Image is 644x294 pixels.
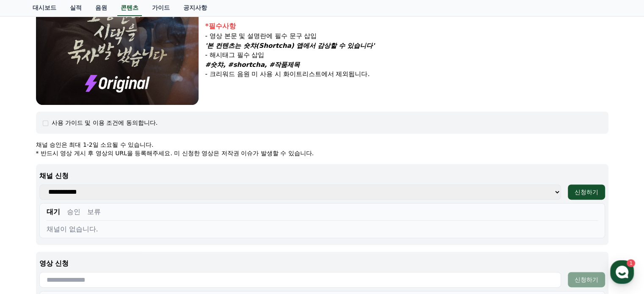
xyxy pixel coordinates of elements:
a: 설정 [109,224,163,245]
button: 보류 [87,207,101,217]
div: 채널이 없습니다. [47,224,598,234]
span: 1 [86,223,89,230]
a: 홈 [3,224,56,245]
button: 신청하기 [568,184,605,200]
div: 신청하기 [575,188,598,196]
em: #숏챠, #shortcha, #작품제목 [205,61,300,69]
p: 채널 승인은 최대 1-2일 소요될 수 있습니다. [36,140,608,149]
span: 대화 [77,237,88,244]
p: - 영상 본문 및 설명란에 필수 문구 삽입 [205,31,608,41]
p: 채널 신청 [39,171,605,181]
button: 신청하기 [568,272,605,287]
span: 홈 [27,236,32,243]
button: 대기 [47,207,60,217]
p: - 해시태그 필수 삽입 [205,50,608,60]
p: 영상 신청 [39,258,605,269]
button: 승인 [67,207,80,217]
p: * 반드시 영상 게시 후 영상의 URL을 등록해주세요. 미 신청한 영상은 저작권 이슈가 발생할 수 있습니다. [36,149,608,157]
span: 설정 [131,236,141,243]
div: 신청하기 [575,275,598,284]
a: 1대화 [56,224,109,245]
div: 사용 가이드 및 이용 조건에 동의합니다. [52,118,158,127]
p: - 크리워드 음원 미 사용 시 화이트리스트에서 제외됩니다. [205,69,608,79]
em: '본 컨텐츠는 숏챠(Shortcha) 앱에서 감상할 수 있습니다' [205,42,375,49]
div: *필수사항 [205,21,608,31]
